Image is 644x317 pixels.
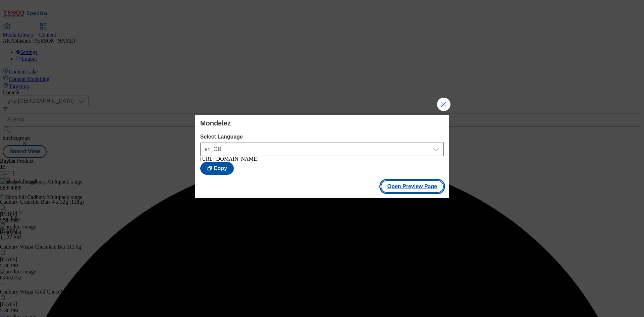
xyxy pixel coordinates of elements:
button: Open Preview Page [381,180,444,193]
button: Close Modal [437,98,450,111]
div: Modal [195,115,449,198]
label: Select Language [200,134,444,140]
button: Copy [200,162,234,175]
div: [URL][DOMAIN_NAME] [200,156,444,162]
h4: Mondelez [200,119,444,127]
